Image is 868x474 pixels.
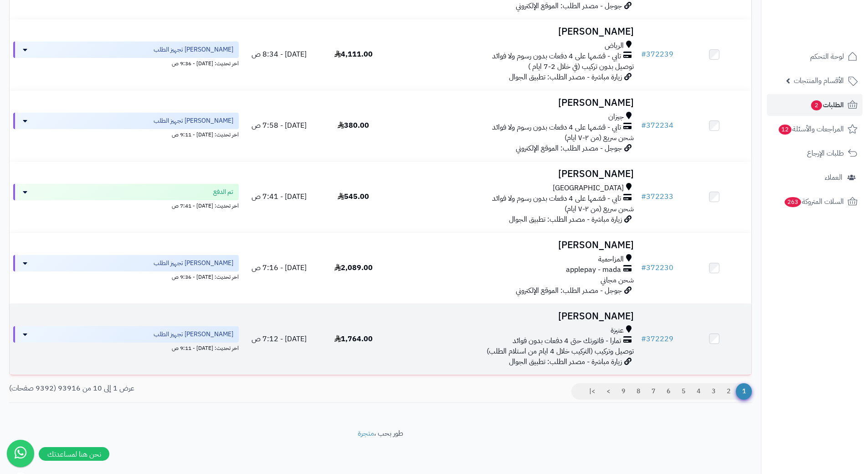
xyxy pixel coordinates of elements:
span: [PERSON_NAME] تجهيز الطلب [154,259,233,268]
span: # [641,49,646,60]
span: زيارة مباشرة - مصدر الطلب: تطبيق الجوال [509,356,622,367]
span: [DATE] - 7:16 ص [252,262,307,273]
a: طلبات الإرجاع [767,142,863,164]
h3: [PERSON_NAME] [394,240,634,250]
span: # [641,191,646,202]
a: 6 [661,383,676,400]
a: 7 [646,383,661,400]
a: #372234 [641,120,673,131]
span: السلات المتروكة [784,195,844,208]
span: # [641,262,646,273]
span: [DATE] - 8:34 ص [252,49,307,60]
a: لوحة التحكم [767,46,863,68]
img: logo-2.png [806,21,859,41]
span: [DATE] - 7:41 ص [252,191,307,202]
span: لوحة التحكم [810,50,844,63]
a: المراجعات والأسئلة12 [767,118,863,140]
a: > [601,383,616,400]
a: 5 [676,383,691,400]
span: 4,111.00 [334,49,373,60]
span: تابي - قسّمها على 4 دفعات بدون رسوم ولا فوائد [492,193,621,204]
span: الطلبات [810,99,844,111]
a: 2 [721,383,736,400]
span: طلبات الإرجاع [807,147,844,160]
a: #372233 [641,191,673,202]
span: شحن مجاني [601,275,634,286]
span: [GEOGRAPHIC_DATA] [553,183,624,193]
span: [PERSON_NAME] تجهيز الطلب [154,116,233,125]
h3: [PERSON_NAME] [394,169,634,179]
div: اخر تحديث: [DATE] - 9:36 ص [13,58,239,68]
span: جوجل - مصدر الطلب: الموقع الإلكتروني [516,143,622,154]
span: 263 [785,197,801,207]
span: عنيزة [611,325,624,336]
span: [DATE] - 7:58 ص [252,120,307,131]
div: اخر تحديث: [DATE] - 9:11 ص [13,343,239,352]
div: عرض 1 إلى 10 من 93916 (9392 صفحات) [2,383,380,394]
a: #372230 [641,262,673,273]
a: 9 [616,383,631,400]
span: 380.00 [338,120,369,131]
a: متجرة [358,428,374,439]
a: العملاء [767,167,863,188]
div: اخر تحديث: [DATE] - 9:36 ص [13,271,239,281]
span: توصيل بدون تركيب (في خلال 2-7 ايام ) [528,61,634,72]
span: 545.00 [338,191,369,202]
span: المزاحمية [598,254,624,265]
span: الأقسام والمنتجات [794,74,844,87]
span: تابي - قسّمها على 4 دفعات بدون رسوم ولا فوائد [492,122,621,133]
span: شحن سريع (من ٢-٧ ايام) [565,132,634,143]
span: [PERSON_NAME] تجهيز الطلب [154,45,233,54]
span: المراجعات والأسئلة [778,123,844,135]
span: جوجل - مصدر الطلب: الموقع الإلكتروني [516,0,622,11]
a: 4 [691,383,706,400]
span: 2,089.00 [334,262,373,273]
span: تم الدفع [213,188,233,197]
span: # [641,120,646,131]
span: 1,764.00 [334,333,373,344]
span: تابي - قسّمها على 4 دفعات بدون رسوم ولا فوائد [492,51,621,62]
span: زيارة مباشرة - مصدر الطلب: تطبيق الجوال [509,214,622,225]
span: جيزان [608,112,624,122]
span: توصيل وتركيب (التركيب خلال 4 ايام من استلام الطلب) [487,346,634,357]
span: جوجل - مصدر الطلب: الموقع الإلكتروني [516,285,622,296]
a: >| [583,383,601,400]
span: # [641,333,646,344]
span: [PERSON_NAME] تجهيز الطلب [154,330,233,339]
a: الطلبات2 [767,94,863,116]
span: تمارا - فاتورتك حتى 4 دفعات بدون فوائد [513,336,621,346]
a: السلات المتروكة263 [767,191,863,213]
h3: [PERSON_NAME] [394,26,634,37]
a: 3 [706,383,721,400]
span: 1 [736,383,752,400]
span: شحن سريع (من ٢-٧ ايام) [565,203,634,214]
h3: [PERSON_NAME] [394,311,634,322]
div: اخر تحديث: [DATE] - 7:41 ص [13,200,239,210]
span: [DATE] - 7:12 ص [252,333,307,344]
a: #372229 [641,333,673,344]
h3: [PERSON_NAME] [394,98,634,108]
span: 2 [811,100,822,110]
span: زيارة مباشرة - مصدر الطلب: تطبيق الجوال [509,72,622,83]
a: #372239 [641,49,673,60]
span: الرياض [605,41,624,51]
span: العملاء [825,171,842,184]
div: اخر تحديث: [DATE] - 9:11 ص [13,129,239,139]
span: 12 [779,125,792,135]
a: 8 [631,383,646,400]
span: applepay - mada [566,265,621,275]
